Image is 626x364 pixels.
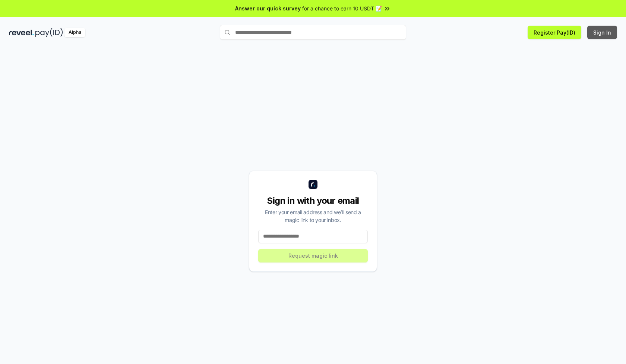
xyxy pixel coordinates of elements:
img: reveel_dark [9,28,34,37]
span: Answer our quick survey [235,4,301,12]
span: for a chance to earn 10 USDT 📝 [302,4,382,12]
button: Register Pay(ID) [528,26,581,39]
img: pay_id [35,28,63,37]
img: logo_small [309,180,317,189]
button: Sign In [587,26,617,39]
div: Alpha [64,28,85,37]
div: Sign in with your email [258,195,368,207]
div: Enter your email address and we’ll send a magic link to your inbox. [258,208,368,224]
